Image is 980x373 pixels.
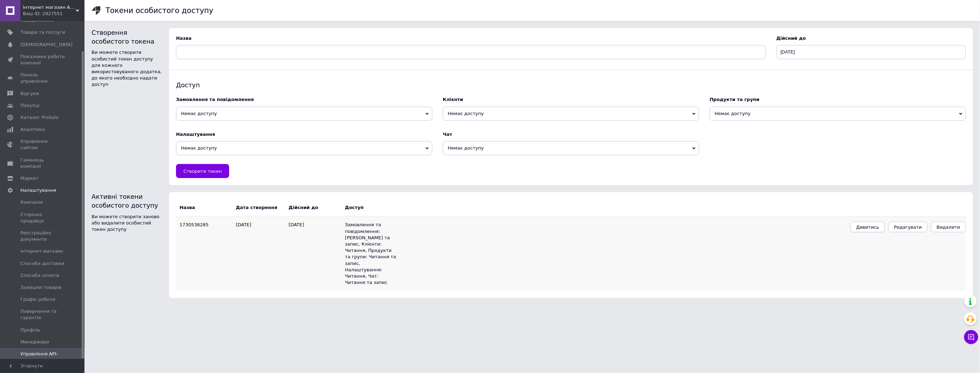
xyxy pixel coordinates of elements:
span: Товари та послуги [20,29,65,36]
button: Чат з покупцем [964,330,978,344]
span: Дивитись [856,225,879,230]
span: Показники роботи компанії [20,53,65,66]
span: Клієнти [443,97,463,102]
span: [DEMOGRAPHIC_DATA] [20,42,73,48]
span: Менеджери [20,339,49,345]
span: Реєстраційні документи [20,230,65,242]
span: Створення особистого токена [92,29,155,45]
span: Аналітика [20,126,45,133]
button: Створити токен [176,164,229,178]
button: Редагувати [888,222,928,232]
span: Немає доступу [443,107,699,121]
td: Назва [176,199,236,216]
span: Гаманець компанії [20,157,65,170]
span: Продукти та групи [710,97,760,102]
span: Способи доставки [20,260,64,267]
span: Немає доступу [710,107,966,121]
span: Управління API-токенами [20,351,65,363]
span: Доступ [176,81,200,89]
td: Доступ [345,199,398,216]
span: Налаштування [20,187,56,194]
span: Способи оплати [20,272,59,279]
span: Чат [443,132,452,137]
button: Дивитись [850,222,885,232]
span: Активні токени особистого доступу [92,193,158,209]
td: Замовлення та повідомлення: [PERSON_NAME] та запис, Клієнти: Читання, Продукти та групи: Читання ... [345,216,398,291]
span: Інтернет-магазин [20,248,63,254]
span: Графік роботи [20,296,55,303]
span: Ви можете створити заново або видалити особистий токен доступу [92,214,159,232]
span: Панель управління [20,72,65,84]
td: [DATE] [285,216,345,291]
span: Немає доступу [443,141,699,155]
td: Дата створення [236,199,285,216]
span: Немає доступу [176,141,432,155]
span: Профіль [20,327,40,333]
span: Сторінка продавця [20,211,65,224]
td: Дійсний до [285,199,345,216]
span: Назва [176,36,191,41]
span: Немає доступу [176,107,432,121]
span: Покупці [20,102,39,109]
h1: Токени особистого доступу [106,6,213,15]
button: Видалити [931,222,966,232]
span: Видалити [937,225,960,230]
span: Налаштування [176,132,215,137]
span: Замовлення та повідомлення [176,97,254,102]
span: Каталог ProSale [20,114,58,121]
span: Маркет [20,175,38,182]
span: Відгуки [20,90,39,97]
span: Повернення та гарантія [20,308,65,321]
td: [DATE] [236,216,285,291]
span: Залишки товарів [20,284,61,291]
td: 1730538285 [176,216,236,291]
span: Ви можете створити особистий токен доступу для кожного використовуваного додатка, до якого необхі... [92,50,162,87]
span: Управління сайтом [20,138,65,151]
span: Дійсний до [777,36,806,41]
span: Редагувати [894,225,922,230]
div: Ваш ID: 2927551 [23,11,84,17]
span: Компанія [20,199,43,206]
span: Створити токен [183,169,222,174]
span: Інтернет магазин АЛЬЯНС GROUP [23,4,76,11]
